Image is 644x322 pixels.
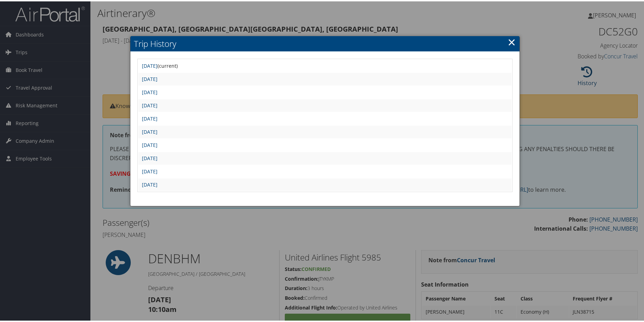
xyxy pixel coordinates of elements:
a: [DATE] [142,180,158,187]
a: [DATE] [142,88,158,94]
a: [DATE] [142,114,158,121]
a: [DATE] [142,61,158,68]
a: [DATE] [142,101,158,107]
td: (current) [138,58,512,71]
a: [DATE] [142,127,158,134]
a: × [508,34,516,48]
a: [DATE] [142,74,158,81]
a: [DATE] [142,140,158,147]
a: [DATE] [142,167,158,173]
a: [DATE] [142,154,158,160]
h2: Trip History [130,35,520,50]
